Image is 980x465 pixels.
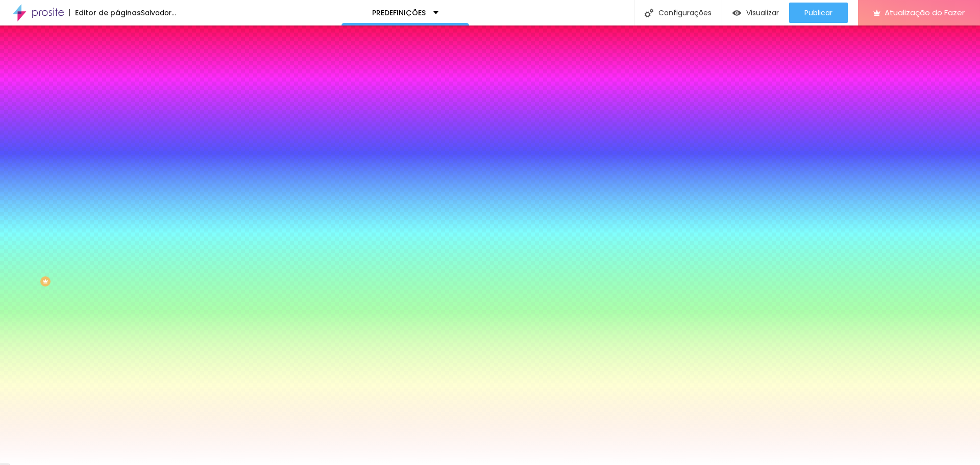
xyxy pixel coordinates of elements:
[789,3,848,23] button: Publicar
[804,8,832,18] font: Publicar
[885,7,965,18] font: Atualização do Fazer
[732,9,741,17] img: view-1.svg
[746,8,779,18] font: Visualizar
[372,8,426,18] font: PREDEFINIÇÕES
[658,8,712,18] font: Configurações
[141,8,176,18] font: Salvador...
[75,8,141,18] font: Editor de páginas
[722,3,789,23] button: Visualizar
[645,9,653,17] img: Ícone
